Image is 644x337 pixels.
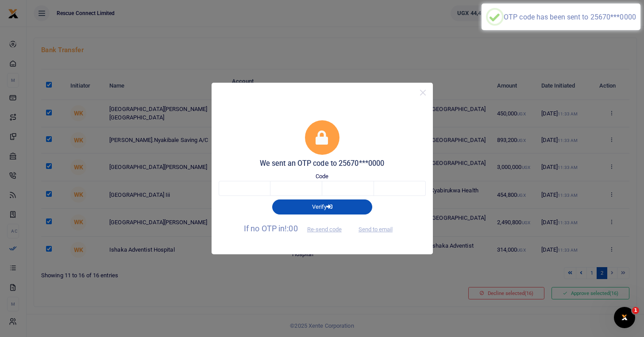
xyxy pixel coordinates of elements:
[285,224,297,233] span: !:00
[614,307,635,328] iframe: Intercom live chat
[244,224,349,233] span: If no OTP in
[504,13,636,21] div: OTP code has been sent to 25670***0000
[219,159,426,168] h5: We sent an OTP code to 25670***0000
[416,86,429,99] button: Close
[632,307,639,314] span: 1
[272,199,372,214] button: Verify
[316,172,328,181] label: Code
